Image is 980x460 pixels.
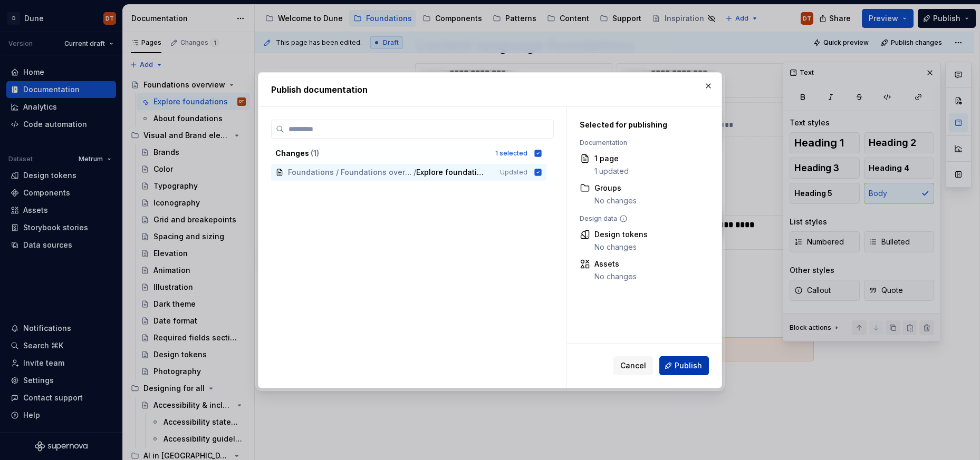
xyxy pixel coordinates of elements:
span: Cancel [620,360,646,371]
span: Explore foundations [416,167,486,178]
div: Assets [594,259,637,269]
div: Groups [594,183,637,193]
div: 1 page [594,153,629,164]
div: No changes [594,195,637,206]
button: Cancel [613,356,653,375]
button: Publish [659,356,709,375]
div: Documentation [580,139,704,147]
span: Foundations / Foundations overview [288,167,414,178]
div: Design data [580,214,704,223]
div: 1 selected [495,149,527,158]
span: Publish [675,360,702,371]
div: Selected for publishing [580,120,704,130]
div: No changes [594,242,648,252]
span: / [414,167,416,178]
h2: Publish documentation [271,83,709,96]
span: ( 1 ) [311,149,319,158]
div: 1 updated [594,166,629,177]
span: Updated [500,168,527,177]
div: Design tokens [594,229,648,240]
div: Changes [275,148,489,159]
div: No changes [594,271,637,282]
